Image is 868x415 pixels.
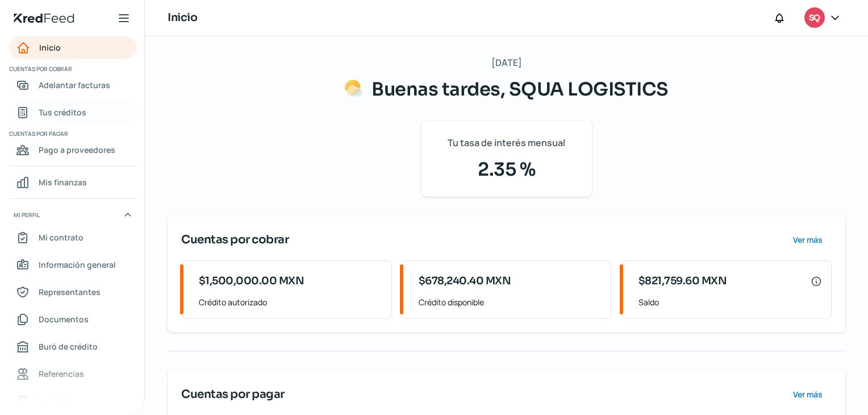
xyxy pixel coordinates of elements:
span: Industria [39,394,74,408]
a: Documentos [9,308,137,331]
span: Información general [39,258,116,272]
span: Cuentas por cobrar [181,231,289,248]
span: $678,240.40 MXN [419,273,511,289]
span: Tus créditos [39,105,86,119]
span: Pago a proveedores [39,143,115,157]
button: Ver más [783,383,832,406]
span: Crédito disponible [419,295,602,309]
span: Cuentas por cobrar [9,64,135,74]
a: Buró de crédito [9,335,137,358]
a: Adelantar facturas [9,74,137,97]
span: Documentos [39,312,89,326]
span: Mi contrato [39,230,84,244]
span: Referencias [39,367,84,381]
span: $1,500,000.00 MXN [199,273,304,289]
span: Cuentas por pagar [9,128,135,139]
span: Buró de crédito [39,339,98,354]
span: SQ [809,11,820,25]
span: Tu tasa de interés mensual [448,135,565,151]
a: Mi contrato [9,226,137,249]
a: Mis finanzas [9,171,137,194]
span: Cuentas por pagar [181,386,285,403]
span: Crédito autorizado [199,295,382,309]
button: Ver más [783,229,832,251]
span: Inicio [39,40,61,55]
span: Buenas tardes, SQUA LOGISTICS [372,78,669,101]
span: Mis finanzas [39,175,87,189]
a: Representantes [9,281,137,304]
a: Pago a proveedores [9,139,137,161]
span: Adelantar facturas [39,78,110,92]
span: Ver más [793,391,823,399]
span: Saldo [639,295,822,309]
a: Tus créditos [9,101,137,124]
a: Industria [9,390,137,413]
a: Referencias [9,363,137,385]
span: Ver más [793,236,823,244]
span: Representantes [39,285,101,299]
span: $821,759.60 MXN [639,273,727,289]
span: 2.35 % [435,156,578,183]
a: Información general [9,254,137,276]
span: [DATE] [491,55,522,71]
span: Mi perfil [14,210,40,220]
h1: Inicio [168,10,197,26]
a: Inicio [9,36,137,59]
img: Saludos [344,79,362,97]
